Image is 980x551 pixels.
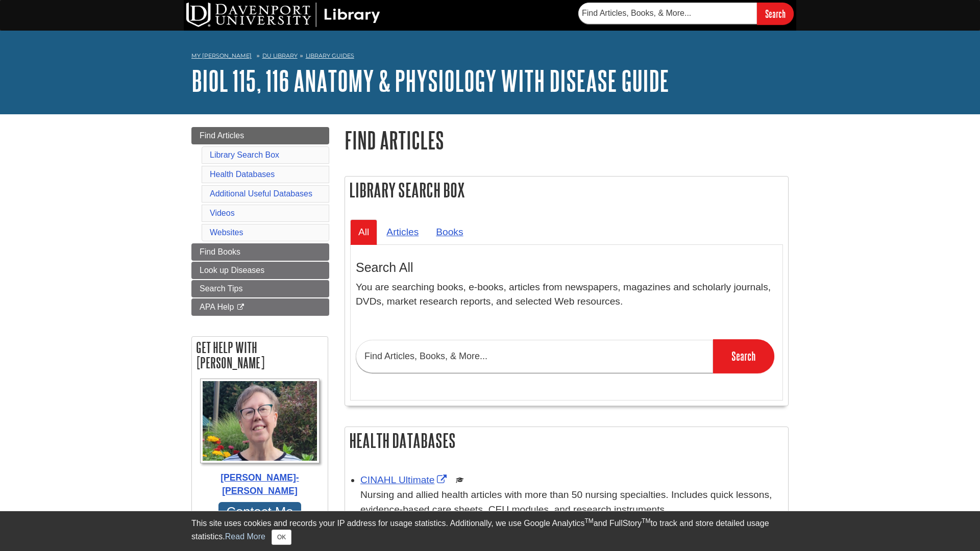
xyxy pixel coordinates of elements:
[191,280,329,297] a: Search Tips
[584,517,593,524] sup: TM
[236,304,245,311] i: This link opens in a new window
[210,151,279,159] a: Library Search Box
[225,532,265,541] a: Read More
[210,170,275,179] a: Health Databases
[191,52,252,60] a: My [PERSON_NAME]
[191,65,669,96] a: BIOL 115, 116 Anatomy & Physiology with Disease Guide
[200,284,242,293] span: Search Tips
[356,280,777,310] p: You are searching books, e-books, articles from newspapers, magazines and scholarly journals, DVD...
[757,3,794,24] input: Search
[191,517,789,545] div: This site uses cookies and records your IP address for usage statistics. Additionally, we use Goo...
[210,228,243,237] a: Websites
[578,3,794,24] form: Searches DU Library's articles, books, and more
[272,530,291,545] button: Close
[262,52,298,59] a: DU Library
[191,49,789,65] nav: breadcrumb
[350,219,377,244] a: All
[356,260,777,275] h3: Search All
[191,243,329,261] a: Find Books
[191,262,329,279] a: Look up Diseases
[360,474,449,485] a: Link opens in new window
[197,471,323,498] div: [PERSON_NAME]-[PERSON_NAME]
[200,247,240,256] span: Find Books
[191,127,329,144] a: Find Articles
[642,517,650,524] sup: TM
[200,379,320,464] img: Profile Photo
[713,339,774,373] input: Search
[218,502,301,523] a: Contact Me
[210,209,235,217] a: Videos
[200,303,234,311] span: APA Help
[345,127,789,153] h1: Find Articles
[356,340,713,373] input: Find Articles, Books, & More...
[345,427,788,454] h2: Health Databases
[197,379,323,498] a: Profile Photo [PERSON_NAME]-[PERSON_NAME]
[200,266,264,274] span: Look up Diseases
[210,189,312,198] a: Additional Useful Databases
[456,476,464,484] img: Scholarly or Peer Reviewed
[345,177,788,204] h2: Library Search Box
[306,52,354,59] a: Library Guides
[192,337,328,373] h2: Get help with [PERSON_NAME]
[428,219,471,244] a: Books
[186,3,380,27] img: DU Library
[578,3,757,24] input: Find Articles, Books, & More...
[360,488,783,517] p: Nursing and allied health articles with more than 50 nursing specialties. Includes quick lessons,...
[191,298,329,316] a: APA Help
[200,131,244,140] span: Find Articles
[378,219,427,244] a: Articles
